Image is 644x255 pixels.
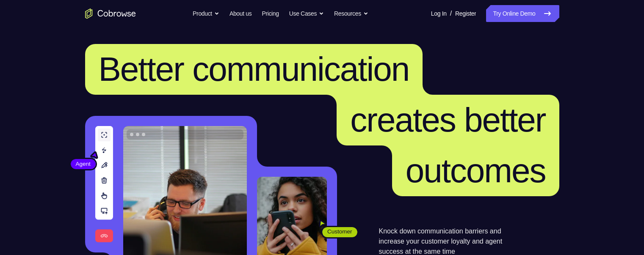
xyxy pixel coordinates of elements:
[431,5,447,22] a: Log In
[406,152,546,189] span: outcomes
[262,5,279,22] a: Pricing
[99,50,409,88] span: Better communication
[289,5,324,22] button: Use Cases
[486,5,559,22] a: Try Online Demo
[455,5,476,22] a: Register
[193,5,219,22] button: Product
[334,5,368,22] button: Resources
[450,8,452,19] span: /
[85,8,136,19] a: Go to the home page
[350,101,545,139] span: creates better
[229,5,252,22] a: About us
